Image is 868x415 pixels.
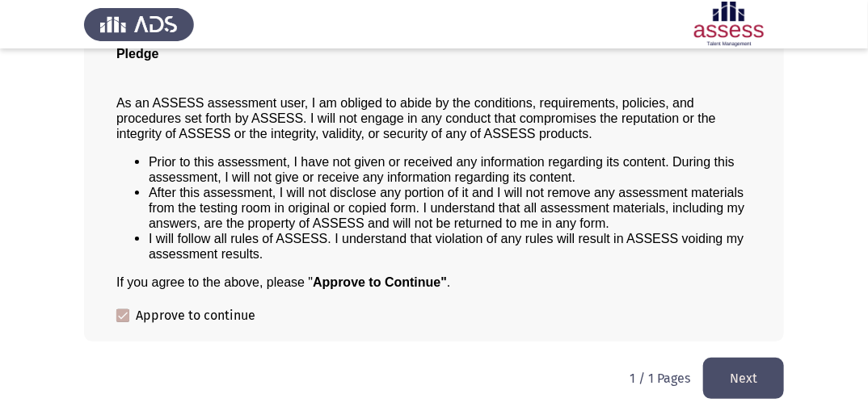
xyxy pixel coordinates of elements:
span: I will follow all rules of ASSESS. I understand that violation of any rules will result in ASSESS... [149,232,744,261]
span: After this assessment, I will not disclose any portion of it and I will not remove any assessment... [149,186,744,230]
span: Pledge [116,47,158,61]
b: Approve to Continue" [313,275,447,289]
img: Assess Talent Management logo [84,2,194,47]
span: As an ASSESS assessment user, I am obliged to abide by the conditions, requirements, policies, an... [116,96,716,140]
button: load next page [703,358,784,399]
span: Approve to continue [136,306,255,325]
span: If you agree to the above, please " . [116,275,450,289]
span: Prior to this assessment, I have not given or received any information regarding its content. Dur... [149,155,735,184]
p: 1 / 1 Pages [630,371,690,386]
img: Assessment logo of ASSESS Employability - EBI [674,2,784,47]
